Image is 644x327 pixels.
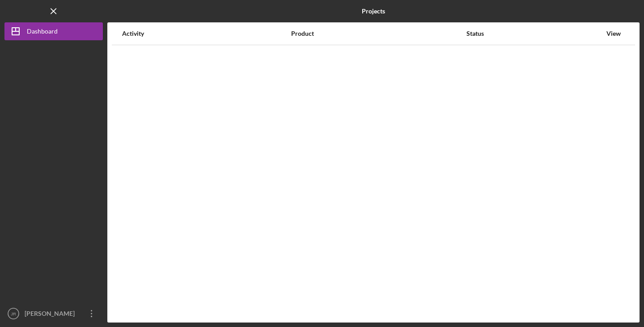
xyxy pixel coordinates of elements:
b: Projects [362,8,385,15]
text: JR [11,311,16,316]
div: [PERSON_NAME] [22,305,80,325]
div: View [602,30,625,37]
div: Status [466,30,602,37]
button: JR[PERSON_NAME] [4,305,103,323]
div: Product [291,30,466,37]
button: Dashboard [4,22,103,40]
div: Activity [122,30,290,37]
div: Dashboard [27,22,58,42]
